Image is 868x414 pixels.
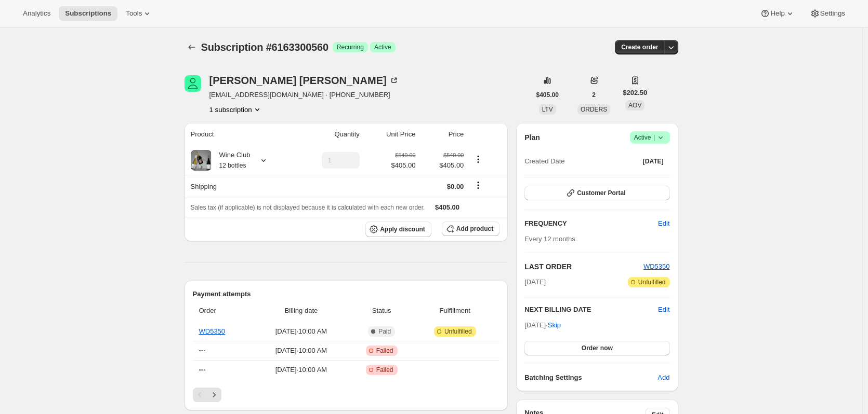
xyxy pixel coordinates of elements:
[191,204,425,211] span: Sales tax (if applicable) is not displayed because it is calculated with each new order.
[615,40,664,54] button: Create order
[378,327,391,336] span: Paid
[212,150,251,171] div: Wine Club
[17,6,57,21] button: Analytics
[193,289,500,299] h2: Payment attempts
[524,132,540,143] h2: Plan
[443,152,464,158] small: $540.00
[524,218,658,229] h2: FREQUENCY
[209,75,399,86] div: [PERSON_NAME] [PERSON_NAME]
[657,372,669,383] span: Add
[442,222,499,236] button: Add product
[637,154,670,169] button: [DATE]
[524,156,564,167] span: Created Date
[193,388,500,402] nav: Pagination
[542,317,567,334] button: Skip
[199,366,206,374] span: ---
[185,175,293,198] th: Shipping
[256,326,347,337] span: [DATE] · 10:00 AM
[201,42,328,53] span: Subscription #6163300560
[586,88,602,102] button: 2
[256,346,347,356] span: [DATE] · 10:00 AM
[638,278,666,286] span: Unfulfilled
[353,306,410,316] span: Status
[191,150,212,171] img: product img
[470,154,486,165] button: Product actions
[185,123,293,146] th: Product
[391,160,415,171] span: $405.00
[209,104,262,115] button: Product actions
[435,203,459,211] span: $405.00
[652,215,676,232] button: Edit
[395,152,415,158] small: $540.00
[577,189,625,197] span: Customer Portal
[524,341,669,355] button: Order now
[23,9,50,18] span: Analytics
[643,263,670,270] a: WD5350
[126,9,142,18] span: Tools
[653,133,655,142] span: |
[447,183,464,190] span: $0.00
[582,344,613,352] span: Order now
[524,321,561,329] span: [DATE] ·
[623,88,647,98] span: $202.50
[199,347,206,354] span: ---
[376,347,393,355] span: Failed
[374,43,391,51] span: Active
[592,91,596,99] span: 2
[422,160,464,171] span: $405.00
[256,306,347,316] span: Billing date
[536,91,559,99] span: $405.00
[643,261,670,272] button: WD5350
[524,261,643,272] h2: LAST ORDER
[380,225,425,233] span: Apply discount
[524,186,669,200] button: Customer Portal
[199,327,226,335] a: WD5350
[65,9,111,18] span: Subscriptions
[524,305,658,315] h2: NEXT BILLING DATE
[628,102,641,109] span: AOV
[456,225,493,233] span: Add product
[804,6,851,21] button: Settings
[658,305,669,315] button: Edit
[530,88,565,102] button: $405.00
[256,365,347,375] span: [DATE] · 10:00 AM
[363,123,419,146] th: Unit Price
[293,123,363,146] th: Quantity
[120,6,159,21] button: Tools
[209,90,399,100] span: [EMAIL_ADDRESS][DOMAIN_NAME] · [PHONE_NUMBER]
[444,327,472,336] span: Unfulfilled
[193,299,253,322] th: Order
[658,218,669,229] span: Edit
[643,157,664,165] span: [DATE]
[470,180,486,191] button: Shipping actions
[524,277,546,287] span: [DATE]
[365,222,431,237] button: Apply discount
[418,123,467,146] th: Price
[219,162,246,169] small: 12 bottles
[820,9,845,18] span: Settings
[337,43,364,51] span: Recurring
[548,320,561,330] span: Skip
[524,372,657,383] h6: Batching Settings
[770,9,784,18] span: Help
[634,132,666,143] span: Active
[542,106,553,113] span: LTV
[754,6,801,21] button: Help
[185,75,201,92] span: Georgina Grilli
[185,40,199,54] button: Subscriptions
[651,369,676,386] button: Add
[59,6,117,21] button: Subscriptions
[581,106,607,113] span: ORDERS
[416,306,493,316] span: Fulfillment
[207,388,221,402] button: Next
[524,235,575,243] span: Every 12 months
[376,366,393,374] span: Failed
[621,43,658,51] span: Create order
